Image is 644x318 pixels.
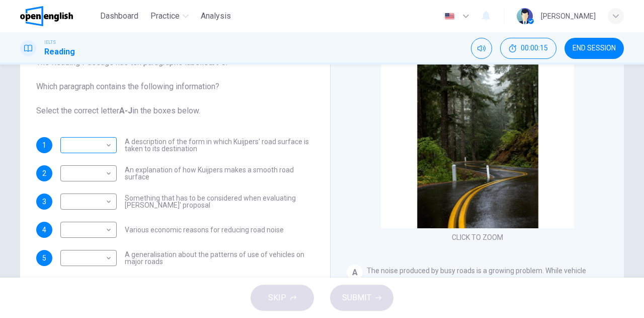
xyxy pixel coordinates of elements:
b: A-J [119,106,132,115]
span: 2 [42,170,46,177]
button: Analysis [197,7,235,25]
button: Practice [146,7,193,25]
span: Dashboard [100,10,138,22]
span: A generalisation about the patterns of use of vehicles on major roads [125,251,314,265]
span: 00:00:15 [521,44,548,52]
div: [PERSON_NAME] [541,10,596,22]
span: The Reading Passage has ten paragraphs labelled . Which paragraph contains the following informat... [36,56,314,117]
span: Something that has to be considered when evaluating [PERSON_NAME]' proposal [125,195,314,209]
a: OpenEnglish logo [20,6,96,26]
button: 00:00:15 [500,38,556,59]
button: END SESSION [565,38,624,59]
span: END SESSION [573,44,616,52]
img: OpenEnglish logo [20,6,73,26]
img: en [443,13,456,20]
span: A description of the form in which Kuijpers' road surface is taken to its destination [125,138,314,152]
div: Hide [500,38,556,59]
span: 1 [42,142,46,149]
button: Dashboard [96,7,142,25]
div: A [347,265,363,281]
h1: Reading [44,46,75,58]
span: 5 [42,255,46,262]
span: Analysis [201,10,231,22]
img: Profile picture [517,8,533,24]
span: An explanation of how Kuijpers makes a smooth road surface [125,166,314,180]
span: IELTS [44,39,56,46]
span: 3 [42,198,46,205]
span: 4 [42,226,46,233]
span: Various economic reasons for reducing road noise [125,226,284,233]
span: Practice [150,10,180,22]
div: Mute [471,38,492,59]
